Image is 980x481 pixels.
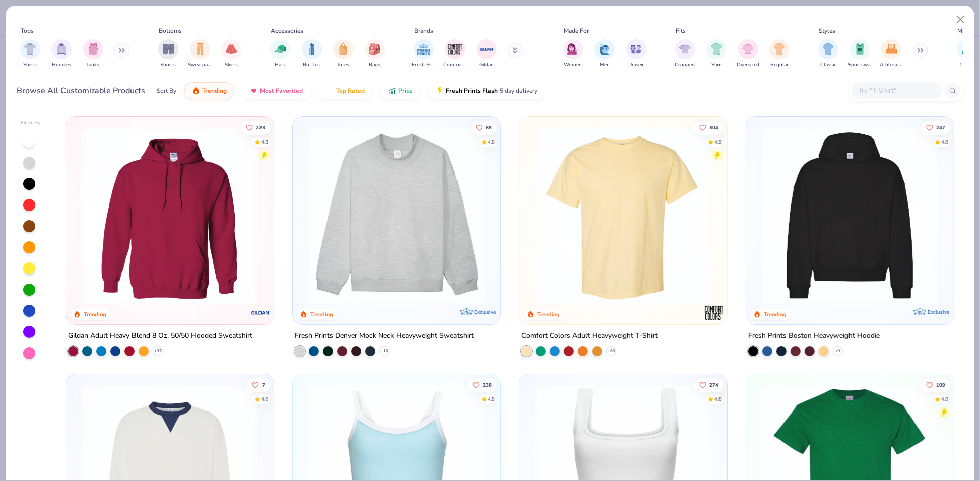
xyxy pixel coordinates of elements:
[928,309,949,315] span: Exclusive
[380,82,420,99] button: Price
[260,395,268,403] div: 4.6
[858,85,935,96] input: Try "T-Shirt"
[184,82,234,99] button: Trending
[154,348,161,354] span: + 37
[709,382,718,387] span: 274
[936,125,945,130] span: 247
[295,330,474,342] div: Fresh Prints Denver Mock Neck Heavyweight Sweatshirt
[21,26,34,35] div: Tops
[487,138,494,146] div: 4.8
[302,39,322,69] div: filter for Bottles
[921,120,950,134] button: Like
[194,43,206,55] img: Sweatpants Image
[88,43,99,55] img: Tanks Image
[83,39,103,69] div: filter for Tanks
[500,85,537,97] span: 5 day delivery
[192,87,200,95] img: trending.gif
[303,61,320,69] span: Bottles
[706,39,727,69] div: filter for Slim
[737,39,759,69] div: filter for Oversized
[446,87,498,95] span: Fresh Prints Flash
[246,378,270,392] button: Like
[264,127,451,304] img: a164e800-7022-4571-a324-30c76f641635
[414,26,433,35] div: Brands
[188,61,212,69] span: Sweatpants
[770,61,789,69] span: Regular
[474,309,496,315] span: Exclusive
[818,39,838,69] button: filter button
[485,125,491,130] span: 88
[250,87,258,95] img: most_fav.gif
[260,87,303,95] span: Most Favorited
[68,330,252,342] div: Gildan Adult Heavy Blend 8 Oz. 50/50 Hooded Sweatshirt
[163,43,174,55] img: Shorts Image
[479,42,494,57] img: Gildan Image
[769,39,790,69] button: filter button
[17,85,146,97] div: Browse All Customizable Products
[880,39,903,69] div: filter for Athleisure
[21,119,41,127] div: Filter By
[51,39,72,69] div: filter for Hoodies
[412,39,435,69] div: filter for Fresh Prints
[595,39,615,69] div: filter for Men
[336,87,365,95] span: Top Rated
[479,61,494,69] span: Gildan
[398,87,413,95] span: Price
[326,87,334,95] img: TopRated.gif
[271,26,304,35] div: Accessories
[530,127,717,304] img: 029b8af0-80e6-406f-9fdc-fdf898547912
[564,61,582,69] span: Women
[886,43,897,55] img: Athleisure Image
[56,43,67,55] img: Hoodies Image
[563,39,583,69] button: filter button
[564,26,589,35] div: Made For
[333,39,353,69] button: filter button
[380,348,388,354] span: + 10
[477,39,497,69] button: filter button
[270,39,290,69] button: filter button
[563,39,583,69] div: filter for Women
[202,87,227,95] span: Trending
[76,127,264,304] img: 01756b78-01f6-4cc6-8d8a-3c30c1a0c8ac
[302,39,322,69] button: filter button
[936,382,945,387] span: 109
[226,43,237,55] img: Skirts Image
[629,61,644,69] span: Unisex
[225,61,238,69] span: Skirts
[855,43,866,55] img: Sportswear Image
[436,87,444,95] img: flash.gif
[318,82,372,99] button: Top Rated
[961,43,972,55] img: 12-17 Image
[306,43,317,55] img: Bottles Image
[709,125,718,130] span: 304
[369,61,380,69] span: Bags
[158,39,178,69] button: filter button
[737,39,759,69] button: filter button
[600,61,610,69] span: Men
[704,303,724,323] img: Comfort Colors logo
[52,61,71,69] span: Hoodies
[260,138,268,146] div: 4.8
[365,39,385,69] button: filter button
[23,61,37,69] span: Shirts
[756,127,944,304] img: 91acfc32-fd48-4d6b-bdad-a4c1a30ac3fc
[921,378,950,392] button: Like
[221,39,241,69] div: filter for Skirts
[443,39,467,69] div: filter for Comfort Colors
[714,395,721,403] div: 4.8
[365,39,385,69] div: filter for Bags
[443,39,467,69] button: filter button
[941,395,948,403] div: 4.8
[157,86,176,95] div: Sort By
[626,39,646,69] div: filter for Unisex
[338,43,349,55] img: Totes Image
[694,378,723,392] button: Like
[83,39,103,69] button: filter button
[957,39,977,69] button: filter button
[482,382,491,387] span: 238
[960,61,974,69] span: 12-17
[412,39,435,69] button: filter button
[880,61,903,69] span: Athleisure
[159,26,182,35] div: Bottoms
[221,39,241,69] button: filter button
